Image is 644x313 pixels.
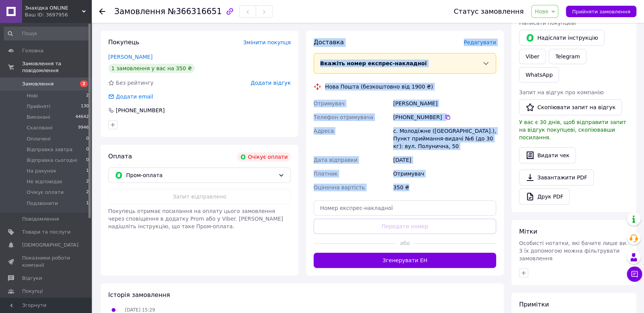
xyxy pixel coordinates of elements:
[108,54,152,60] a: [PERSON_NAME]
[519,169,594,186] a: Завантажити PDF
[627,266,642,282] button: Чат з покупцем
[314,171,338,177] span: Платник
[22,242,78,248] span: [DEMOGRAPHIC_DATA]
[27,146,72,153] span: Відправка завтра
[519,49,546,64] a: Viber
[86,146,89,153] span: 0
[27,114,50,121] span: Виконані
[126,171,275,179] span: Пром-оплата
[99,8,105,15] div: Повернутися назад
[27,136,51,142] span: Оплачені
[27,124,53,131] span: Скасовані
[27,189,64,196] span: Очікує оплати
[27,92,38,99] span: Нові
[237,152,291,161] div: Очікує оплати
[535,8,548,15] span: Нове
[108,64,195,73] div: 1 замовлення у вас на 350 ₴
[314,157,357,163] span: Дата відправки
[392,181,498,194] div: 350 ₴
[107,93,154,100] div: Додати email
[86,178,89,185] span: 2
[86,136,89,142] span: 0
[4,27,90,40] input: Пошук
[519,89,604,95] span: Запит на відгук про компанію
[396,239,414,247] span: або
[125,307,155,313] span: [DATE] 15:29
[392,167,498,181] div: Отримувач
[519,147,576,163] button: Видати чек
[314,184,365,190] span: Оціночна вартість
[22,255,70,268] span: Показники роботи компанії
[392,124,498,153] div: с. Молодіжне ([GEOGRAPHIC_DATA].), Пункт приймання-видачі №6 (до 30 кг): вул. Полунична, 50
[519,30,604,46] button: Надіслати інструкцію
[108,291,170,298] span: Історія замовлення
[320,60,427,66] span: Вкажіть номер експрес-накладної
[572,9,630,15] span: Прийняти замовлення
[86,189,89,196] span: 2
[86,157,89,164] span: 0
[314,128,334,134] span: Адреса
[22,216,59,223] span: Повідомлення
[116,80,154,86] span: Без рейтингу
[22,275,42,282] span: Відгуки
[25,11,91,18] div: Ваш ID: 3697956
[115,93,154,100] div: Додати email
[86,200,89,207] span: 1
[27,178,62,185] span: Не відповідає
[314,39,344,46] span: Доставка
[22,47,43,54] span: Головна
[519,20,576,26] span: Написати покупцеві
[519,301,549,308] span: Примітки
[86,168,89,174] span: 1
[314,200,496,216] input: Номер експрес-накладної
[22,60,91,74] span: Замовлення та повідомлення
[323,83,435,90] div: Нова Пошта (безкоштовно від 1900 ₴)
[22,81,54,87] span: Замовлення
[108,189,291,204] button: Запит відправлено
[27,200,58,207] span: Подзвонити
[519,228,537,235] span: Мітки
[314,114,373,120] span: Телефон отримувача
[25,5,82,11] span: Знахідка ONLINE
[115,106,165,114] div: [PHONE_NUMBER]
[108,208,283,229] span: Покупець отримає посилання на оплату цього замовлення через сповіщення в додатку Prom або у Viber...
[393,113,496,121] div: [PHONE_NUMBER]
[81,103,89,110] span: 130
[392,97,498,110] div: [PERSON_NAME]
[75,114,89,121] span: 44642
[251,80,291,86] span: Додати відгук
[519,99,622,115] button: Скопіювати запит на відгук
[519,67,559,82] a: WhatsApp
[314,100,344,106] span: Отримувач
[80,81,88,87] span: 2
[114,7,165,16] span: Замовлення
[22,288,43,295] span: Покупці
[519,240,628,261] span: Особисті нотатки, які бачите лише ви. З їх допомогою можна фільтрувати замовлення
[168,7,222,16] span: №366316651
[243,39,291,45] span: Змінити покупця
[519,189,570,205] a: Друк PDF
[549,49,586,64] a: Telegram
[86,92,89,99] span: 2
[22,229,70,236] span: Товари та послуги
[108,39,139,46] span: Покупець
[108,153,132,160] span: Оплата
[314,253,496,268] button: Згенерувати ЕН
[454,8,524,15] div: Статус замовлення
[27,103,50,110] span: Прийняті
[27,157,77,164] span: Відправка сьогодні
[566,6,636,17] button: Прийняти замовлення
[27,168,56,174] span: На рахунок
[392,153,498,167] div: [DATE]
[519,119,626,140] span: У вас є 30 днів, щоб відправити запит на відгук покупцеві, скопіювавши посилання.
[464,39,496,45] span: Редагувати
[78,124,89,131] span: 9946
